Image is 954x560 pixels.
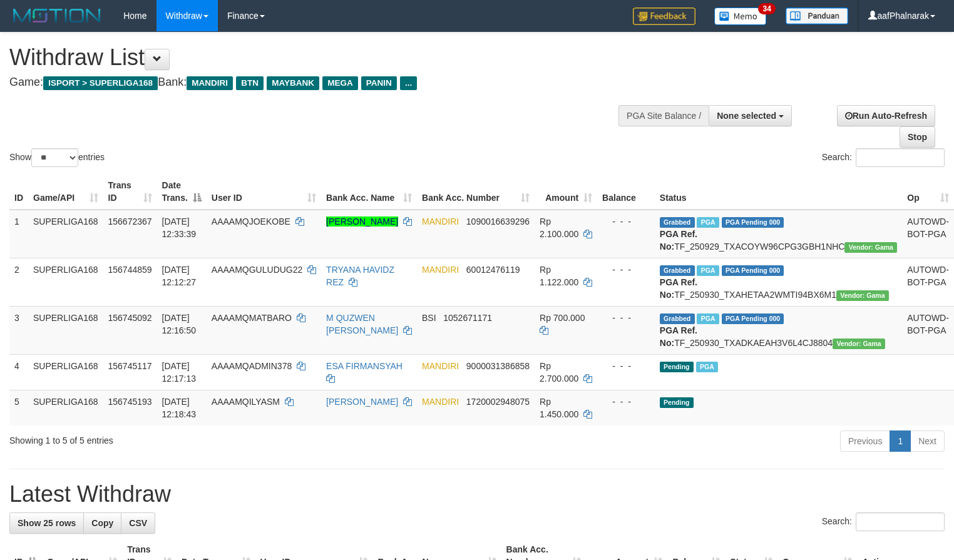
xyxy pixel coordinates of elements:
span: Marked by aafsengchandara [697,265,719,276]
span: Vendor URL: https://trx31.1velocity.biz [836,290,889,301]
span: PANIN [361,76,397,90]
input: Search: [856,148,945,167]
div: - - - [602,215,650,228]
span: 156672367 [108,216,152,227]
label: Search: [822,512,945,531]
b: PGA Ref. No: [660,229,697,252]
a: Previous [840,430,890,452]
a: [PERSON_NAME] [326,397,398,407]
span: Rp 2.700.000 [540,361,578,384]
th: ID [9,174,28,210]
span: MEGA [322,76,358,90]
span: MANDIRI [187,76,233,90]
td: AUTOWD-BOT-PGA [902,258,954,306]
img: panduan.png [786,8,848,24]
img: Button%20Memo.svg [714,8,767,25]
span: ISPORT > SUPERLIGA168 [43,76,158,90]
a: Show 25 rows [9,512,84,534]
td: AUTOWD-BOT-PGA [902,306,954,354]
h1: Latest Withdraw [9,482,945,507]
span: Copy [91,518,113,528]
span: Rp 1.122.000 [540,265,578,287]
span: Copy 60012476119 to clipboard [466,265,520,275]
a: M QUZWEN [PERSON_NAME] [326,313,398,335]
h4: Game: Bank: [9,76,623,89]
span: [DATE] 12:12:27 [162,265,197,287]
a: [PERSON_NAME] [326,216,398,227]
td: 2 [9,258,28,306]
span: Grabbed [660,265,695,276]
span: Marked by aafsengchandara [696,362,718,372]
td: TF_250929_TXACOYW96CPG3GBH1NHC [655,210,902,258]
span: CSV [129,518,147,528]
td: 1 [9,210,28,258]
div: - - - [602,312,650,324]
th: Balance [597,174,655,210]
a: 1 [890,430,911,452]
span: MANDIRI [422,265,459,275]
th: Trans ID: activate to sort column ascending [103,174,157,210]
td: AUTOWD-BOT-PGA [902,210,954,258]
td: SUPERLIGA168 [28,258,103,306]
span: [DATE] 12:18:43 [162,397,197,419]
th: Amount: activate to sort column ascending [535,174,597,210]
th: Op: activate to sort column ascending [902,174,954,210]
b: PGA Ref. No: [660,325,697,348]
a: ESA FIRMANSYAH [326,361,403,371]
span: [DATE] 12:17:13 [162,361,197,384]
input: Search: [856,512,945,531]
div: - - - [602,360,650,372]
td: SUPERLIGA168 [28,210,103,258]
span: AAAAMQMATBARO [212,313,292,323]
span: Copy 1090016639296 to clipboard [466,216,530,227]
th: Bank Acc. Name: activate to sort column ascending [321,174,417,210]
a: Stop [900,126,935,148]
select: Showentries [31,148,78,167]
span: BSI [422,313,436,323]
h1: Withdraw List [9,45,623,70]
td: TF_250930_TXAHETAA2WMTI94BX6M1 [655,258,902,306]
th: Game/API: activate to sort column ascending [28,174,103,210]
span: Pending [660,397,694,408]
span: 156744859 [108,265,152,275]
span: Grabbed [660,313,695,324]
img: Feedback.jpg [633,8,695,25]
span: Rp 1.450.000 [540,397,578,419]
span: AAAAMQGULUDUG22 [212,265,302,275]
span: Pending [660,362,694,372]
span: Copy 1052671171 to clipboard [443,313,492,323]
td: TF_250930_TXADKAEAH3V6L4CJ8804 [655,306,902,354]
button: None selected [709,105,792,126]
span: [DATE] 12:33:39 [162,216,197,239]
label: Search: [822,148,945,167]
a: Run Auto-Refresh [837,105,935,126]
span: Rp 700.000 [540,313,585,323]
a: CSV [121,512,155,534]
span: AAAAMQILYASM [212,397,280,407]
span: MANDIRI [422,361,459,371]
td: SUPERLIGA168 [28,354,103,390]
div: - - - [602,263,650,276]
span: Rp 2.100.000 [540,216,578,239]
span: Marked by aafsengchandara [697,313,719,324]
td: SUPERLIGA168 [28,390,103,425]
span: Copy 1720002948075 to clipboard [466,397,530,407]
div: Showing 1 to 5 of 5 entries [9,429,388,447]
span: PGA Pending [722,313,784,324]
td: 5 [9,390,28,425]
span: None selected [717,111,776,121]
div: - - - [602,395,650,408]
span: Vendor URL: https://trx31.1velocity.biz [844,242,897,253]
label: Show entries [9,148,105,167]
span: 156745117 [108,361,152,371]
span: 156745092 [108,313,152,323]
img: MOTION_logo.png [9,6,105,25]
a: Next [910,430,945,452]
span: AAAAMQADMIN378 [212,361,292,371]
span: BTN [236,76,264,90]
td: 4 [9,354,28,390]
span: [DATE] 12:16:50 [162,313,197,335]
a: TRYANA HAVIDZ REZ [326,265,394,287]
td: SUPERLIGA168 [28,306,103,354]
span: Copy 9000031386858 to clipboard [466,361,530,371]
